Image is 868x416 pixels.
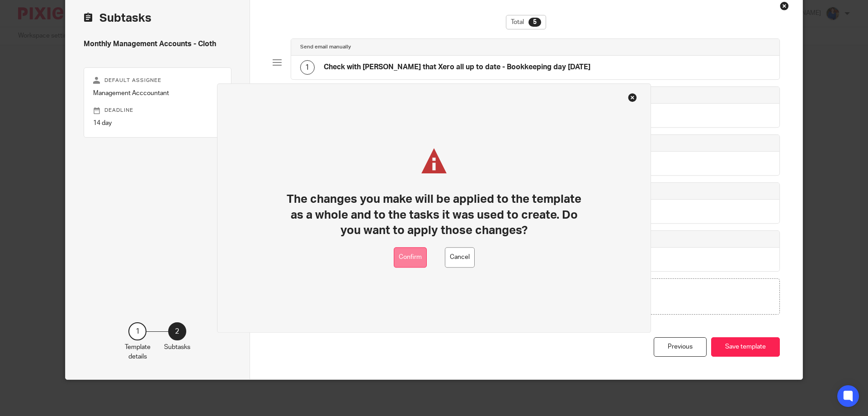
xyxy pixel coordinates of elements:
div: 5 [528,18,541,27]
div: Previous [654,337,707,357]
button: Cancel [445,247,475,268]
div: 2 [168,322,186,340]
h1: The changes you make will be applied to the template as a whole and to the tasks it was used to c... [283,192,586,239]
div: 1 [300,60,315,75]
h4: Monthly Management Accounts - Cloth [84,39,231,49]
h2: Subtasks [84,10,151,26]
p: Management Acccountant [93,89,222,98]
button: Confirm [394,247,427,268]
p: Deadline [93,107,222,114]
div: Total [506,15,546,29]
p: 14 day [93,119,222,128]
p: Template details [125,343,151,361]
div: Close this dialog window [780,1,789,10]
button: Save template [711,337,780,357]
h4: Check with [PERSON_NAME] that Xero all up to date - Bookkeeping day [DATE] [324,62,590,72]
p: Subtasks [164,343,190,352]
h4: Send email manually [300,43,351,51]
div: 1 [128,322,146,340]
p: Default assignee [93,77,222,84]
